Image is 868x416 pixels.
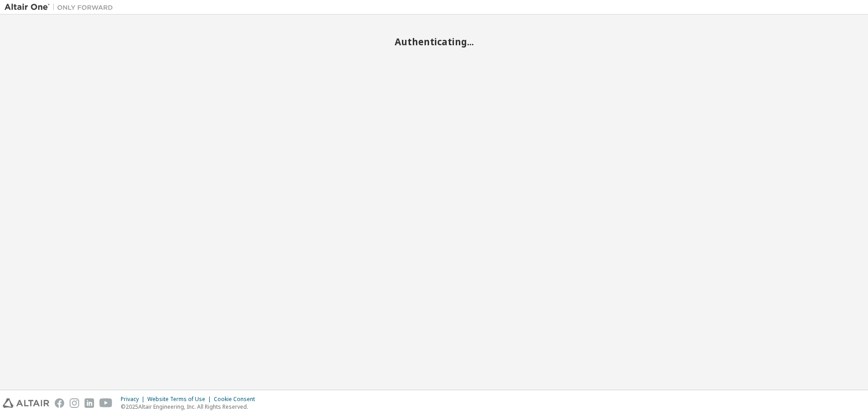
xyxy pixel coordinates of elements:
img: facebook.svg [55,398,64,408]
img: linkedin.svg [85,398,94,408]
div: Privacy [121,396,147,403]
div: Cookie Consent [214,396,260,403]
img: Altair One [5,3,118,12]
div: Website Terms of Use [147,396,214,403]
img: instagram.svg [70,398,79,408]
img: altair_logo.svg [3,398,49,408]
h2: Authenticating... [5,36,863,48]
img: youtube.svg [99,398,113,408]
p: © 2025 Altair Engineering, Inc. All Rights Reserved. [121,403,260,411]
